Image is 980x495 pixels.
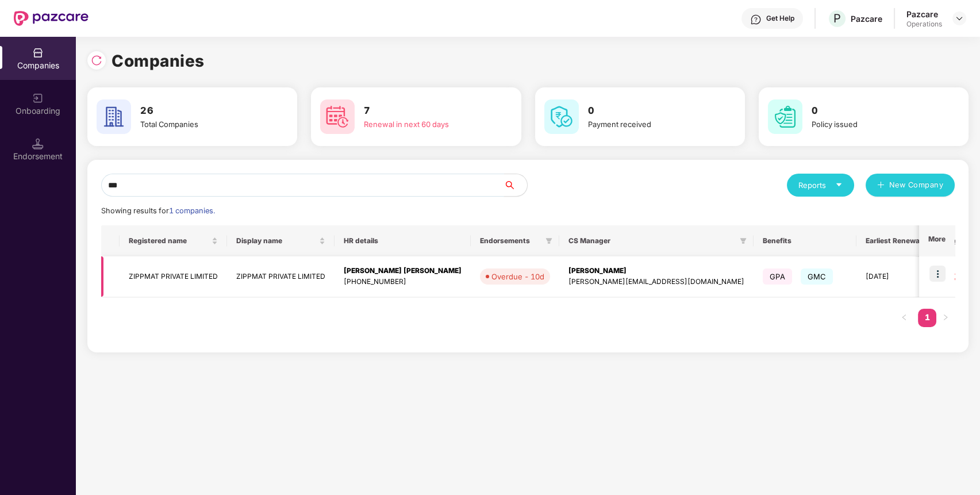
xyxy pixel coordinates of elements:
[120,256,227,297] td: ZIPPMAT PRIVATE LIMITED
[798,179,843,191] div: Reports
[901,314,908,321] span: left
[227,256,335,297] td: ZIPPMAT PRIVATE LIMITED
[236,236,317,245] span: Display name
[544,99,579,134] img: svg+xml;base64,PHN2ZyB4bWxucz0iaHR0cDovL3d3dy53My5vcmcvMjAwMC9zdmciIHdpZHRoPSI2MCIgaGVpZ2h0PSI2MC...
[504,181,527,190] span: search
[856,256,931,297] td: [DATE]
[918,309,936,326] a: 1
[588,103,713,118] h3: 0
[364,118,489,130] div: Renewal in next 60 days
[32,47,44,59] img: svg+xml;base64,PHN2ZyBpZD0iQ29tcGFuaWVzIiB4bWxucz0iaHR0cDovL3d3dy53My5vcmcvMjAwMC9zdmciIHdpZHRoPS...
[344,277,462,287] div: [PHONE_NUMBER]
[344,266,462,277] div: [PERSON_NAME] [PERSON_NAME]
[320,99,355,134] img: svg+xml;base64,PHN2ZyB4bWxucz0iaHR0cDovL3d3dy53My5vcmcvMjAwMC9zdmciIHdpZHRoPSI2MCIgaGVpZ2h0PSI2MC...
[812,103,936,118] h3: 0
[364,103,489,118] h3: 7
[801,268,833,285] span: GMC
[812,118,936,130] div: Policy issued
[750,14,762,25] img: svg+xml;base64,PHN2ZyBpZD0iSGVscC0zMngzMiIgeG1sbnM9Imh0dHA6Ly93d3cudzMub3JnLzIwMDAvc3ZnIiB3aWR0aD...
[568,277,744,287] div: [PERSON_NAME][EMAIL_ADDRESS][DOMAIN_NAME]
[32,93,44,104] img: svg+xml;base64,PHN2ZyB3aWR0aD0iMjAiIGhlaWdodD0iMjAiIHZpZXdCb3g9IjAgMCAyMCAyMCIgZmlsbD0ibm9uZSIgeG...
[833,11,841,25] span: P
[895,309,913,327] li: Previous Page
[889,179,944,191] span: New Company
[588,118,713,130] div: Payment received
[768,99,802,134] img: svg+xml;base64,PHN2ZyB4bWxucz0iaHR0cDovL3d3dy53My5vcmcvMjAwMC9zdmciIHdpZHRoPSI2MCIgaGVpZ2h0PSI2MC...
[101,206,215,215] span: Showing results for
[851,13,882,24] div: Pazcare
[140,103,265,118] h3: 26
[97,99,131,134] img: svg+xml;base64,PHN2ZyB4bWxucz0iaHR0cDovL3d3dy53My5vcmcvMjAwMC9zdmciIHdpZHRoPSI2MCIgaGVpZ2h0PSI2MC...
[227,225,335,256] th: Display name
[129,236,209,245] span: Registered name
[866,174,955,197] button: plusNew Company
[918,309,936,327] li: 1
[919,225,955,256] th: More
[491,271,544,282] div: Overdue - 10d
[545,237,552,244] span: filter
[763,268,792,285] span: GPA
[906,9,942,20] div: Pazcare
[856,225,931,256] th: Earliest Renewal
[568,236,735,245] span: CS Manager
[929,266,946,282] img: icon
[120,225,227,256] th: Registered name
[942,314,949,321] span: right
[169,206,215,215] span: 1 companies.
[835,181,843,189] span: caret-down
[91,55,102,66] img: svg+xml;base64,PHN2ZyBpZD0iUmVsb2FkLTMyeDMyIiB4bWxucz0iaHR0cDovL3d3dy53My5vcmcvMjAwMC9zdmciIHdpZH...
[480,236,541,245] span: Endorsements
[906,20,942,29] div: Operations
[504,174,528,197] button: search
[112,48,205,74] h1: Companies
[14,11,89,26] img: New Pazcare Logo
[737,234,749,248] span: filter
[877,181,885,190] span: plus
[936,309,955,327] button: right
[766,14,794,23] div: Get Help
[895,309,913,327] button: left
[140,118,265,130] div: Total Companies
[936,309,955,327] li: Next Page
[754,225,856,256] th: Benefits
[740,237,747,244] span: filter
[568,266,744,277] div: [PERSON_NAME]
[335,225,471,256] th: HR details
[543,234,555,248] span: filter
[32,138,44,149] img: svg+xml;base64,PHN2ZyB3aWR0aD0iMTQuNSIgaGVpZ2h0PSIxNC41IiB2aWV3Qm94PSIwIDAgMTYgMTYiIGZpbGw9Im5vbm...
[955,14,964,23] img: svg+xml;base64,PHN2ZyBpZD0iRHJvcGRvd24tMzJ4MzIiIHhtbG5zPSJodHRwOi8vd3d3LnczLm9yZy8yMDAwL3N2ZyIgd2...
